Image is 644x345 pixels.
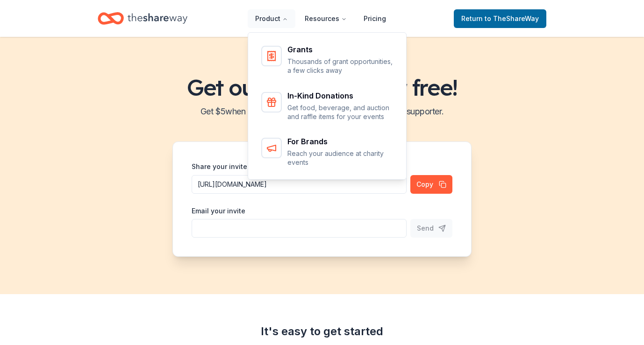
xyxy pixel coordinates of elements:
p: Reach your audience at charity events [287,149,394,167]
button: Product [248,9,295,28]
a: For BrandsReach your audience at charity events [256,132,400,173]
p: Thousands of grant opportunities, a few clicks away [287,57,394,75]
button: Copy [410,175,452,194]
div: In-Kind Donations [287,92,394,99]
label: Email your invite [192,206,245,216]
h2: Get $ 5 when a friend signs up, $ 25 when they become a supporter. [11,104,633,119]
div: For Brands [287,138,394,145]
a: Home [98,7,187,29]
a: GrantsThousands of grant opportunities, a few clicks away [256,40,400,81]
label: Share your invite link [192,162,261,171]
div: Grants [287,46,394,53]
a: In-Kind DonationsGet food, beverage, and auction and raffle items for your events [256,86,400,127]
nav: Main [248,7,394,29]
div: It's easy to get started [98,324,546,339]
span: to TheShareWay [485,14,539,22]
button: Resources [297,9,354,28]
div: Product [248,33,407,180]
a: Pricing [356,9,394,28]
span: Return [461,13,539,24]
p: Get food, beverage, and auction and raffle items for your events [287,103,394,121]
a: Returnto TheShareWay [454,9,546,28]
h1: Get our paid plans for free! [11,74,633,100]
